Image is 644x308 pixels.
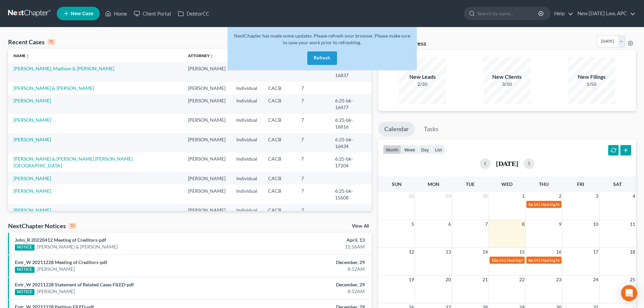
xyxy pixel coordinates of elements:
[558,220,562,228] span: 9
[568,81,615,88] div: 1/50
[263,152,296,172] td: CACB
[14,117,51,123] a: [PERSON_NAME]
[231,82,263,94] td: Individual
[231,152,263,172] td: Individual
[14,207,51,213] a: [PERSON_NAME]
[253,281,365,288] div: December, 29
[188,53,214,58] a: Attorneyunfold_more
[263,204,296,217] td: CACB
[445,192,452,200] span: 29
[231,133,263,152] td: Individual
[15,289,34,295] div: NOTICE
[296,133,330,152] td: 7
[263,133,296,152] td: CACB
[378,122,415,137] a: Calendar
[263,82,296,94] td: CACB
[14,175,51,181] a: [PERSON_NAME]
[408,192,415,200] span: 28
[539,181,549,187] span: Thu
[8,222,76,230] div: NextChapter Notices
[130,7,174,20] a: Client Portal
[592,276,599,284] span: 24
[551,7,573,20] a: Help
[408,276,415,284] span: 19
[14,188,51,194] a: [PERSON_NAME]
[296,185,330,204] td: 7
[482,276,488,284] span: 21
[174,7,213,20] a: DebtorCC
[629,248,636,256] span: 18
[231,172,263,185] td: Individual
[492,258,498,263] span: 10a
[37,243,118,250] a: [PERSON_NAME] & [PERSON_NAME]
[445,248,452,256] span: 13
[621,285,637,301] div: Open Intercom Messenger
[253,259,365,266] div: December, 29
[629,220,636,228] span: 11
[14,98,51,103] a: [PERSON_NAME]
[296,152,330,172] td: 7
[533,202,594,207] span: 341 Hearing for [PERSON_NAME]
[448,220,452,228] span: 6
[231,114,263,133] td: Individual
[37,288,75,295] a: [PERSON_NAME]
[577,181,584,187] span: Fri
[14,85,94,91] a: [PERSON_NAME] & [PERSON_NAME]
[482,192,488,200] span: 30
[568,73,615,81] div: New Filings
[296,94,330,114] td: 7
[418,122,445,137] a: Tasks
[234,33,410,45] span: NextChapter has made some updates. Please refresh your browser. Please make sure to save your wor...
[330,152,372,172] td: 6:25-bk-17204
[521,220,525,228] span: 8
[263,114,296,133] td: CACB
[632,192,636,200] span: 4
[330,133,372,152] td: 6:25-bk-16434
[383,145,401,154] button: month
[482,248,488,256] span: 14
[528,258,533,263] span: 8a
[263,94,296,114] td: CACB
[183,185,231,204] td: [PERSON_NAME]
[432,145,445,154] button: list
[330,185,372,204] td: 6:25-bk-15608
[428,181,439,187] span: Mon
[263,185,296,204] td: CACB
[26,54,30,58] i: unfold_more
[477,7,539,20] input: Search by name...
[519,276,525,284] span: 22
[411,220,415,228] span: 5
[613,181,622,187] span: Sat
[528,202,533,207] span: 9a
[296,114,330,133] td: 7
[555,248,562,256] span: 16
[466,181,475,187] span: Tue
[14,53,30,58] a: Nameunfold_more
[392,181,402,187] span: Sun
[296,204,330,217] td: 7
[14,156,133,168] a: [PERSON_NAME] & [PERSON_NAME] [PERSON_NAME][GEOGRAPHIC_DATA]
[69,223,76,229] div: 10
[37,266,75,273] a: [PERSON_NAME]
[555,276,562,284] span: 23
[399,73,446,81] div: New Leads
[574,7,636,20] a: New [DATE] Law, APC
[352,224,369,229] a: View All
[263,172,296,185] td: CACB
[14,66,114,71] a: [PERSON_NAME], Madison & [PERSON_NAME]
[496,160,518,167] h2: [DATE]
[296,82,330,94] td: 7
[15,282,134,287] a: Entr_W 20211228 Statement of Related Cases FILED-pdf
[8,38,55,46] div: Recent Cases
[418,145,432,154] button: day
[330,114,372,133] td: 6:25-bk-16816
[253,288,365,295] div: 8:52AM
[499,258,559,263] span: 341 Hearing for [PERSON_NAME]
[592,220,599,228] span: 10
[445,276,452,284] span: 20
[307,51,337,65] button: Refresh
[71,11,93,16] span: New Case
[296,172,330,185] td: 7
[102,7,130,20] a: Home
[15,237,106,243] a: John_R 20220412 Meeting of Creditors-pdf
